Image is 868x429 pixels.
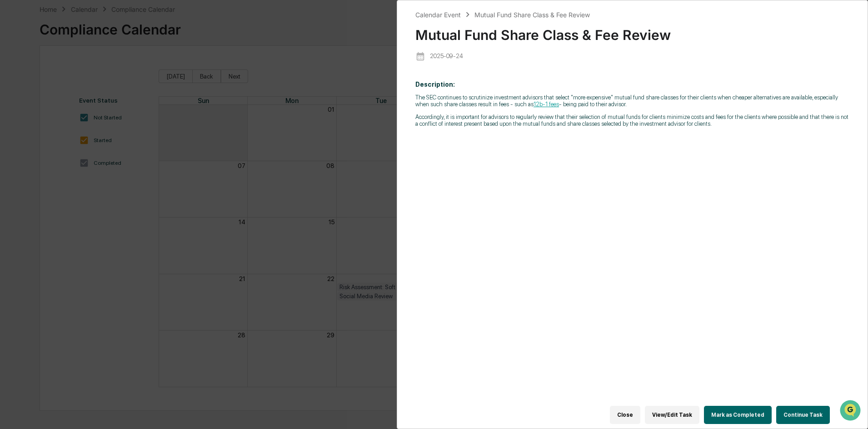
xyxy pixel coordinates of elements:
a: 🗄️Attestations [62,111,116,127]
a: 🔎Data Lookup [5,128,61,144]
button: Continue Task [776,406,830,424]
div: 🗄️ [66,115,73,123]
span: Pylon [90,154,110,161]
p: 2025-09-24 [430,53,463,59]
span: Data Lookup [18,132,57,141]
iframe: Open customer support [839,399,863,424]
a: 🖐️Preclearance [5,111,62,127]
p: Accordingly, it is important for advisors to regularly review that their selection of mutual fund... [415,113,849,127]
div: Mutual Fund Share Class & Fee Review [415,20,849,43]
a: 12b-1 fees [534,101,559,108]
div: Mutual Fund Share Class & Fee Review [474,11,590,19]
div: Start new chat [31,69,149,79]
div: 🔎 [9,133,16,140]
div: 🖐️ [9,115,16,123]
p: How can we help? [9,19,165,34]
button: Start new chat [155,72,165,83]
button: View/Edit Task [645,406,699,424]
div: Calendar Event [415,11,461,19]
b: Description: [415,81,455,88]
span: Preclearance [18,114,59,123]
span: Attestations [75,114,113,123]
p: The SEC continues to scrutinize investment advisors that select "more expensive" mutual fund shar... [415,94,849,108]
img: 1746055101610-c473b297-6a78-478c-a979-82029cc54cd1 [9,69,25,86]
a: Powered byPylon [64,153,110,161]
div: We're available if you need us! [31,79,115,86]
button: Close [610,406,640,424]
button: Mark as Completed [704,406,772,424]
